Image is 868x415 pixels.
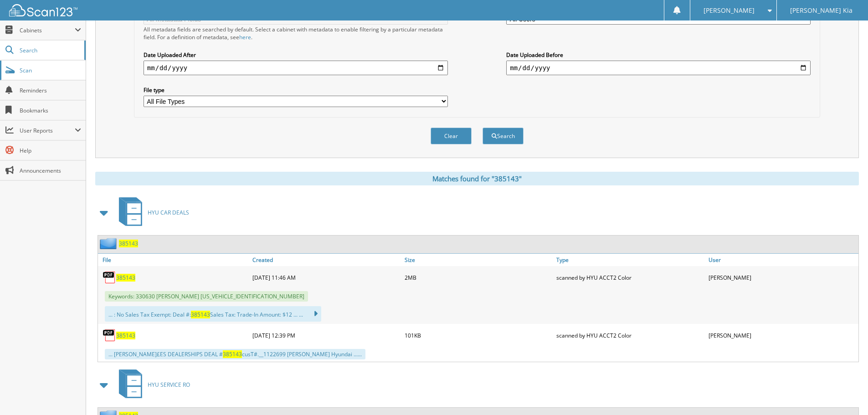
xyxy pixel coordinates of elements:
[144,51,448,59] label: Date Uploaded After
[790,8,853,13] span: [PERSON_NAME] Kia
[20,127,75,134] span: User Reports
[100,238,119,249] img: folder2.png
[250,254,402,266] a: Created
[402,254,555,266] a: Size
[144,61,448,75] input: start
[239,33,251,41] a: here
[116,332,135,339] a: 385143
[704,8,755,13] span: [PERSON_NAME]
[431,128,472,144] button: Clear
[191,311,210,318] span: 385143
[105,291,308,302] span: Keywords: 330630 [PERSON_NAME] [US_VEHICLE_IDENTIFICATION_NUMBER]
[148,381,190,389] span: HYU SERVICE RO
[402,268,555,287] div: 2MB
[116,274,135,282] a: 385143
[20,167,81,174] span: Announcements
[20,46,80,54] span: Search
[98,254,250,266] a: File
[144,26,448,41] div: All metadata fields are searched by default. Select a cabinet with metadata to enable filtering b...
[706,254,858,266] a: User
[483,128,524,144] button: Search
[554,254,706,266] a: Type
[554,326,706,344] div: scanned by HYU ACCT2 Color
[9,4,77,16] img: scan123-logo-white.svg
[148,209,189,216] span: HYU CAR DEALS
[20,147,81,154] span: Help
[144,86,448,94] label: File type
[103,328,116,342] img: PDF.png
[223,350,242,358] span: 385143
[822,371,868,415] iframe: Chat Widget
[706,268,858,287] div: [PERSON_NAME]
[103,271,116,284] img: PDF.png
[506,61,811,75] input: end
[20,67,81,74] span: Scan
[105,349,365,359] div: ... [PERSON_NAME]£ES DEALERSHIPS DEAL # cusT#.__1122699 [PERSON_NAME] Hyundai ......
[706,326,858,344] div: [PERSON_NAME]
[402,326,555,344] div: 101KB
[119,240,138,247] a: 385143
[20,107,81,114] span: Bookmarks
[506,51,811,59] label: Date Uploaded Before
[113,367,190,403] a: HYU SERVICE RO
[554,268,706,287] div: scanned by HYU ACCT2 Color
[20,87,81,94] span: Reminders
[250,326,402,344] div: [DATE] 12:39 PM
[250,268,402,287] div: [DATE] 11:46 AM
[20,26,75,34] span: Cabinets
[105,306,321,322] div: ... : No Sales Tax Exempt: Deal #: Sales Tax: Trade-In Amount: $12 ... ...
[113,195,189,231] a: HYU CAR DEALS
[95,172,859,185] div: Matches found for "385143"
